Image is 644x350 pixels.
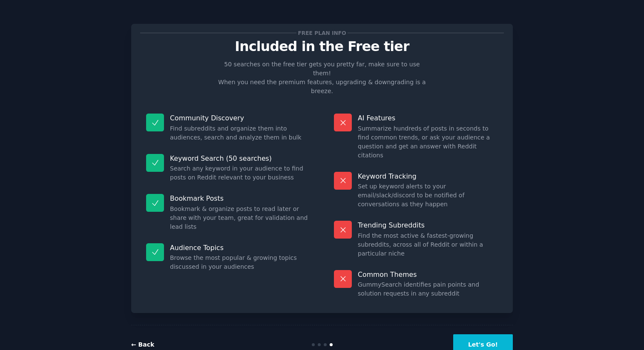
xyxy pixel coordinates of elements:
a: ← Back [131,341,154,348]
p: Included in the Free tier [140,39,504,54]
dd: Find subreddits and organize them into audiences, search and analyze them in bulk [170,124,310,142]
p: AI Features [358,114,498,122]
dd: Browse the most popular & growing topics discussed in your audiences [170,253,310,271]
p: Bookmark Posts [170,194,310,203]
p: Trending Subreddits [358,221,498,230]
dd: Find the most active & fastest-growing subreddits, across all of Reddit or within a particular niche [358,231,498,258]
p: Keyword Tracking [358,172,498,181]
p: Audience Topics [170,243,310,252]
dd: Summarize hundreds of posts in seconds to find common trends, or ask your audience a question and... [358,124,498,160]
p: Common Themes [358,270,498,279]
span: Free plan info [296,28,348,37]
p: 50 searches on the free tier gets you pretty far, make sure to use them! When you need the premiu... [215,60,429,96]
dd: Bookmark & organize posts to read later or share with your team, great for validation and lead lists [170,205,310,231]
p: Community Discovery [170,114,310,122]
dd: Set up keyword alerts to your email/slack/discord to be notified of conversations as they happen [358,182,498,209]
p: Keyword Search (50 searches) [170,154,310,163]
dd: GummySearch identifies pain points and solution requests in any subreddit [358,280,498,298]
dd: Search any keyword in your audience to find posts on Reddit relevant to your business [170,164,310,182]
